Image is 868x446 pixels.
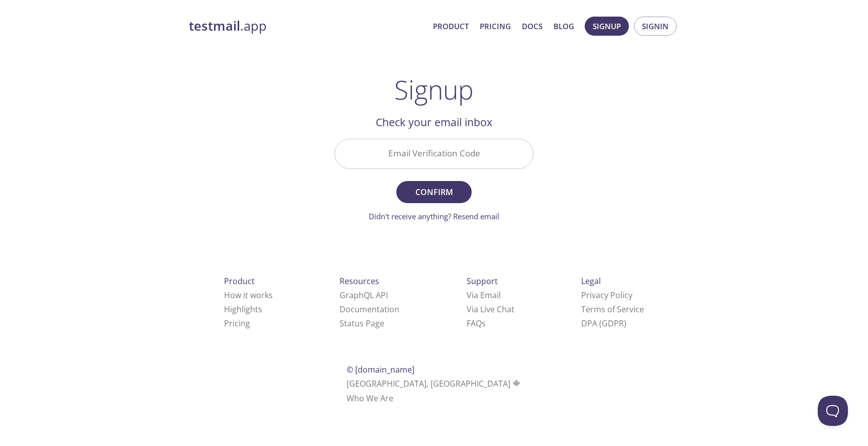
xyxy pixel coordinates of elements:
h1: Signup [394,74,474,105]
span: s [482,318,486,329]
span: Signin [642,20,669,33]
a: Docs [522,20,542,33]
span: Confirm [407,185,461,199]
a: Terms of Service [581,304,644,315]
span: Signup [593,20,621,33]
button: Signup [585,17,629,36]
span: Product [224,276,255,287]
a: FAQ [467,318,486,329]
a: How it works [224,290,273,301]
span: © [DOMAIN_NAME] [347,364,414,375]
iframe: Help Scout Beacon - Open [818,396,848,426]
span: Legal [581,276,601,287]
a: GraphQL API [340,290,388,301]
a: Pricing [224,318,250,329]
span: Resources [340,276,379,287]
a: testmail.app [189,18,425,35]
a: Who We Are [347,393,393,404]
span: Support [467,276,498,287]
a: Status Page [340,318,384,329]
a: Via Email [467,290,501,301]
button: Confirm [396,181,472,203]
a: Pricing [480,20,511,33]
a: Privacy Policy [581,290,632,301]
a: DPA (GDPR) [581,318,626,329]
a: Via Live Chat [467,304,514,315]
span: [GEOGRAPHIC_DATA], [GEOGRAPHIC_DATA] [347,378,522,389]
a: Blog [554,20,574,33]
a: Product [433,20,469,33]
button: Signin [634,17,677,36]
strong: testmail [189,17,240,35]
a: Didn't receive anything? Resend email [369,211,499,221]
a: Documentation [340,304,399,315]
a: Highlights [224,304,262,315]
h2: Check your email inbox [335,114,533,131]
